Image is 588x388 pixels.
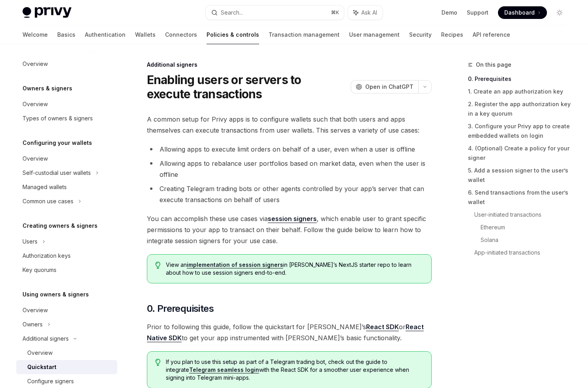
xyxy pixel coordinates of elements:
a: Types of owners & signers [16,111,117,126]
span: On this page [476,60,511,69]
a: Welcome [23,25,48,44]
a: Solana [481,234,572,246]
li: Creating Telegram trading bots or other agents controlled by your app’s server that can execute t... [147,183,432,205]
div: Additional signers [23,334,69,343]
div: Overview [23,154,48,163]
a: App-initiated transactions [474,246,572,259]
span: View an in [PERSON_NAME]’s NextJS starter repo to learn about how to use session signers end-to-end. [166,261,423,277]
span: A common setup for Privy apps is to configure wallets such that both users and apps themselves ca... [147,114,432,136]
span: Ask AI [361,9,377,17]
a: Authorization keys [16,249,117,263]
span: ⌘ K [331,9,339,16]
a: Telegram seamless login [189,366,259,373]
a: Managed wallets [16,180,117,194]
a: 0. Prerequisites [468,73,572,85]
a: Key quorums [16,263,117,277]
a: 2. Register the app authorization key in a key quorum [468,98,572,120]
a: 1. Create an app authorization key [468,85,572,98]
div: Overview [27,348,53,358]
div: Self-custodial user wallets [23,168,91,178]
div: Overview [23,306,48,315]
a: User-initiated transactions [474,208,572,221]
a: Connectors [165,25,197,44]
div: Overview [23,99,48,109]
div: Types of owners & signers [23,114,93,123]
li: Allowing apps to execute limit orders on behalf of a user, even when a user is offline [147,144,432,155]
img: light logo [23,7,71,18]
div: Owners [23,320,43,329]
a: implementation of session signers [187,261,283,268]
a: Demo [441,9,457,17]
a: Security [409,25,432,44]
span: Open in ChatGPT [365,83,413,91]
a: 5. Add a session signer to the user’s wallet [468,164,572,186]
button: Ask AI [348,6,383,20]
a: Policies & controls [207,25,259,44]
a: 3. Configure your Privy app to create embedded wallets on login [468,120,572,142]
a: Overview [16,57,117,71]
button: Search...⌘K [206,6,344,20]
svg: Tip [155,359,161,366]
a: Support [467,9,488,17]
a: Transaction management [269,25,340,44]
div: Key quorums [23,265,56,275]
span: You can accomplish these use cases via , which enable user to grant specific permissions to your ... [147,213,432,246]
span: If you plan to use this setup as part of a Telegram trading bot, check out the guide to integrate... [166,358,423,382]
h5: Owners & signers [23,84,72,93]
a: 4. (Optional) Create a policy for your signer [468,142,572,164]
a: User management [349,25,400,44]
span: Prior to following this guide, follow the quickstart for [PERSON_NAME]’s or to get your app instr... [147,321,432,343]
a: Ethereum [481,221,572,234]
h5: Creating owners & signers [23,221,98,231]
a: 6. Send transactions from the user’s wallet [468,186,572,208]
div: Additional signers [147,61,432,69]
button: Open in ChatGPT [351,80,418,94]
span: 0. Prerequisites [147,302,214,315]
a: Quickstart [16,360,117,374]
div: Users [23,237,38,246]
a: Overview [16,97,117,111]
a: Authentication [85,25,126,44]
a: React SDK [366,323,399,331]
div: Authorization keys [23,251,71,261]
div: Configure signers [27,377,74,386]
a: Overview [16,152,117,166]
a: Basics [57,25,75,44]
h5: Configuring your wallets [23,138,92,148]
a: Overview [16,303,117,317]
a: Wallets [135,25,156,44]
h5: Using owners & signers [23,290,89,299]
h1: Enabling users or servers to execute transactions [147,73,348,101]
a: Overview [16,346,117,360]
svg: Tip [155,262,161,269]
span: Dashboard [504,9,535,17]
a: Recipes [441,25,463,44]
a: session signers [268,215,317,223]
a: API reference [473,25,510,44]
li: Allowing apps to rebalance user portfolios based on market data, even when the user is offline [147,158,432,180]
div: Overview [23,59,48,69]
div: Search... [221,8,243,17]
button: Toggle dark mode [553,6,566,19]
div: Common use cases [23,197,73,206]
div: Managed wallets [23,182,67,192]
a: Dashboard [498,6,547,19]
div: Quickstart [27,362,56,372]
